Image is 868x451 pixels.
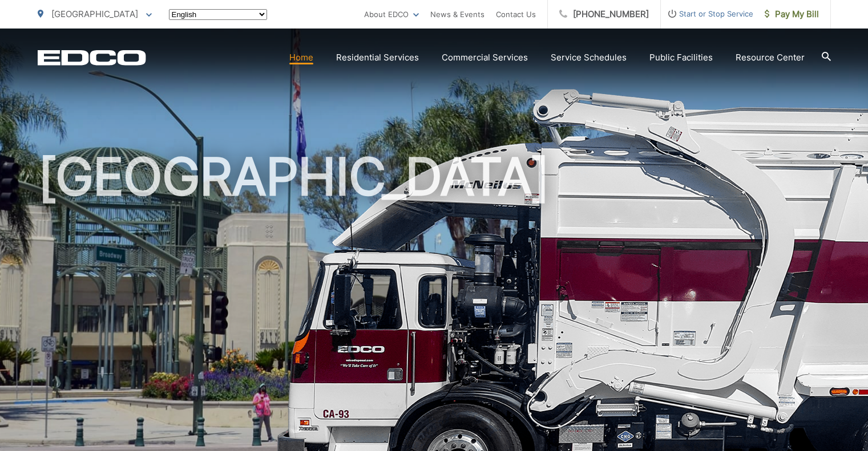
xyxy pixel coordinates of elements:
[169,9,267,20] select: Select a language
[736,51,805,64] a: Resource Center
[336,51,419,64] a: Residential Services
[442,51,528,64] a: Commercial Services
[765,7,819,21] span: Pay My Bill
[38,50,146,66] a: EDCD logo. Return to the homepage.
[551,51,627,64] a: Service Schedules
[364,7,419,21] a: About EDCO
[289,51,313,64] a: Home
[649,51,713,64] a: Public Facilities
[51,9,138,19] span: [GEOGRAPHIC_DATA]
[430,7,485,21] a: News & Events
[496,7,536,21] a: Contact Us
